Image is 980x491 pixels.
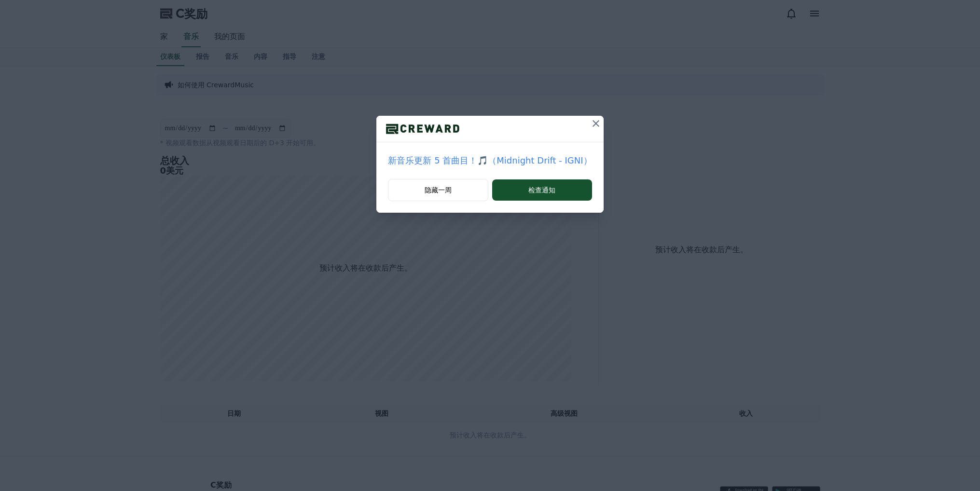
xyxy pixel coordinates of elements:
[425,186,452,194] font: 隐藏一周
[388,155,592,165] font: 新音乐更新 5 首曲目！🎵（Midnight Drift - IGNI）
[388,154,592,167] a: 新音乐更新 5 首曲目！🎵（Midnight Drift - IGNI）
[528,186,555,194] font: 检查通知
[492,179,592,201] button: 检查通知
[376,122,469,136] img: 标识
[388,179,488,201] button: 隐藏一周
